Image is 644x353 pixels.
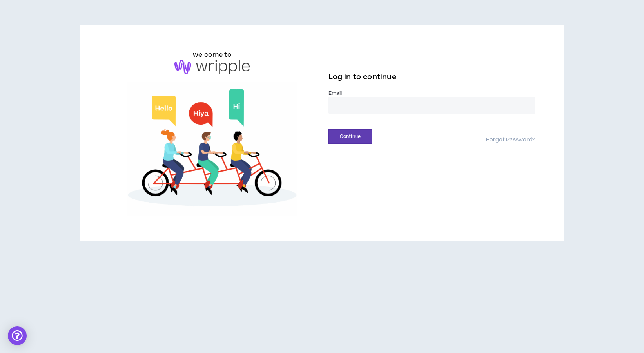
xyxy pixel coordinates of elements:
[328,90,535,97] label: Email
[486,136,535,144] a: Forgot Password?
[109,82,316,216] img: Welcome to Wripple
[174,60,250,74] img: logo-brand.png
[328,129,372,144] button: Continue
[193,50,232,60] h6: welcome to
[8,326,27,345] div: Open Intercom Messenger
[328,72,397,82] span: Log in to continue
